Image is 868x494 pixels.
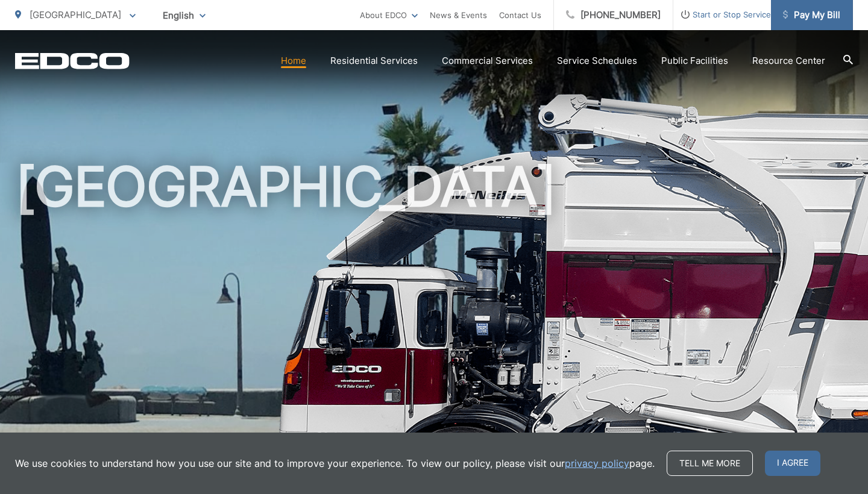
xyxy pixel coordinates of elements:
a: Residential Services [330,54,418,68]
span: English [154,5,215,26]
a: About EDCO [360,8,418,22]
a: Contact Us [499,8,541,22]
a: EDCD logo. Return to the homepage. [15,52,130,69]
a: privacy policy [565,456,629,471]
span: [GEOGRAPHIC_DATA] [30,9,121,20]
a: News & Events [430,8,487,22]
a: Tell me more [667,451,753,476]
span: I agree [765,451,820,476]
a: Public Facilities [661,54,728,68]
a: Commercial Services [442,54,533,68]
a: Home [281,54,306,68]
a: Resource Center [752,54,825,68]
span: Pay My Bill [783,8,840,22]
a: Service Schedules [557,54,637,68]
p: We use cookies to understand how you use our site and to improve your experience. To view our pol... [15,456,655,471]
